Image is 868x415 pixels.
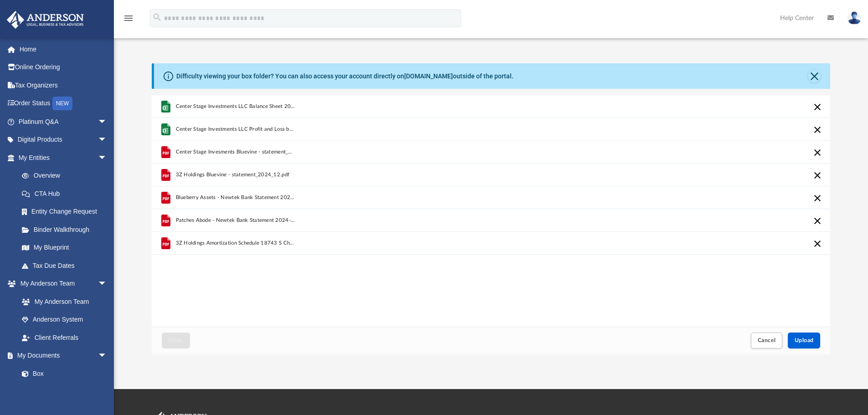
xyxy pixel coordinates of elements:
span: 3Z Holdings Amortization Schedule 18743 S Char Ln.pdf [175,240,295,246]
div: grid [152,95,831,327]
a: Digital Productsarrow_drop_down [6,131,121,149]
button: Cancel this upload [812,193,823,204]
a: Order StatusNEW [6,94,121,113]
a: Meeting Minutes [13,383,116,401]
button: Cancel this upload [812,170,823,181]
a: My Documentsarrow_drop_down [6,347,116,365]
a: Overview [13,167,121,185]
a: menu [123,17,134,24]
i: menu [123,13,134,24]
span: arrow_drop_down [98,131,116,149]
img: Anderson Advisors Platinum Portal [4,11,87,29]
a: CTA Hub [13,184,121,203]
button: Cancel this upload [812,238,823,249]
a: Platinum Q&Aarrow_drop_down [6,113,121,131]
span: arrow_drop_down [98,275,116,293]
a: Anderson System [13,311,116,329]
i: search [152,12,162,22]
a: My Blueprint [13,239,116,257]
span: 3Z Holdings Bluevine - statement_2024_12.pdf [175,172,289,178]
button: Cancel this upload [812,124,823,135]
button: Cancel [751,333,783,348]
span: arrow_drop_down [98,149,116,167]
button: Cancel this upload [812,102,823,113]
button: Cancel this upload [812,215,823,226]
span: Close [169,338,183,343]
a: My Entitiesarrow_drop_down [6,149,121,167]
button: Cancel this upload [812,147,823,158]
span: Center Stage Invesments Bluevine - statement_2024_12.pdf [175,149,295,155]
span: Patches Abode - Newtek Bank Statement 2024-12.pdf [175,217,295,223]
button: Close [162,333,190,348]
a: Binder Walkthrough [13,220,121,239]
a: My Anderson Team [13,292,112,311]
span: Blueberry Assets - Newtek Bank Statement 2024-12.pdf [175,195,295,200]
a: Tax Due Dates [13,256,121,275]
span: Center Stage Investments LLC Profit and Loss by Entities 2024.xlsx [175,126,295,132]
a: [DOMAIN_NAME] [404,72,453,80]
span: arrow_drop_down [98,347,116,365]
span: Cancel [758,338,776,343]
img: User Pic [847,11,861,25]
div: Difficulty viewing your box folder? You can also access your account directly on outside of the p... [176,72,514,81]
a: Online Ordering [6,58,121,77]
span: arrow_drop_down [98,113,116,131]
span: Upload [795,338,814,343]
a: My Anderson Teamarrow_drop_down [6,275,116,293]
a: Home [6,40,121,58]
div: Upload [152,95,831,354]
a: Entity Change Request [13,203,121,221]
a: Tax Organizers [6,76,121,94]
a: Client Referrals [13,328,116,347]
button: Close [808,70,821,82]
span: Center Stage Investments LLC Balance Sheet 2024.xlsx [175,103,295,109]
div: NEW [52,97,72,110]
a: Box [13,364,112,383]
button: Upload [788,333,821,348]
